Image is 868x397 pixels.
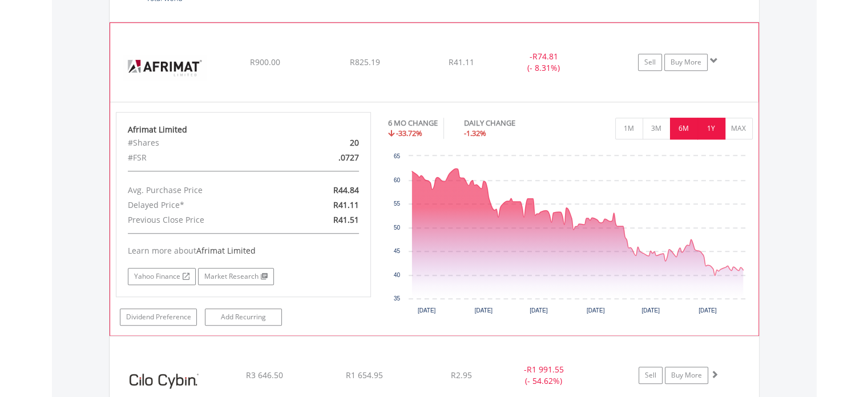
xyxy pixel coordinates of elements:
a: Market Research [198,268,274,285]
text: 65 [394,153,401,159]
a: Buy More [665,367,708,384]
button: 6M [670,118,698,139]
div: Chart. Highcharts interactive chart. [388,150,753,322]
span: -1.32% [464,128,486,138]
span: R1 654.95 [346,370,383,380]
a: Sell [639,367,663,384]
button: 3M [643,118,671,139]
text: 60 [394,177,401,183]
a: Add Recurring [205,308,282,326]
text: 40 [394,272,401,278]
div: DAILY CHANGE [464,118,555,129]
text: [DATE] [530,307,548,314]
div: #FSR [119,150,285,165]
span: R3 646.50 [246,370,283,380]
span: Afrimat Limited [196,245,256,256]
span: R1 991.55 [527,364,564,375]
text: 45 [394,248,401,254]
span: R825.19 [349,57,380,67]
span: R41.51 [333,214,359,225]
span: R41.11 [333,199,359,210]
span: R74.81 [532,51,558,62]
div: .0727 [285,150,368,165]
button: 1M [615,118,643,139]
text: [DATE] [475,307,493,314]
div: 6 MO CHANGE [388,118,438,129]
button: 1Y [697,118,725,139]
div: Previous Close Price [119,212,285,227]
text: [DATE] [641,307,660,314]
button: MAX [725,118,753,139]
span: R900.00 [249,57,280,67]
div: #Shares [119,135,285,150]
text: 35 [394,295,401,302]
div: 20 [285,135,368,150]
a: Dividend Preference [120,308,197,326]
svg: Interactive chart [388,150,752,322]
a: Sell [638,54,662,71]
text: 55 [394,200,401,207]
a: Buy More [664,54,708,71]
text: [DATE] [587,307,605,314]
div: Delayed Price* [119,198,285,212]
img: EQU.ZA.AFT.png [116,37,214,99]
div: - (- 54.62%) [501,364,587,387]
span: R2.95 [451,370,472,380]
div: Afrimat Limited [128,124,360,135]
text: 50 [394,224,401,231]
span: R44.84 [333,185,359,195]
div: Learn more about [128,245,360,256]
div: - (- 8.31%) [500,51,586,74]
a: Yahoo Finance [128,268,196,285]
span: -33.72% [396,128,422,138]
text: [DATE] [418,307,436,314]
span: R41.11 [449,57,474,67]
div: Avg. Purchase Price [119,183,285,198]
text: [DATE] [699,307,717,314]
